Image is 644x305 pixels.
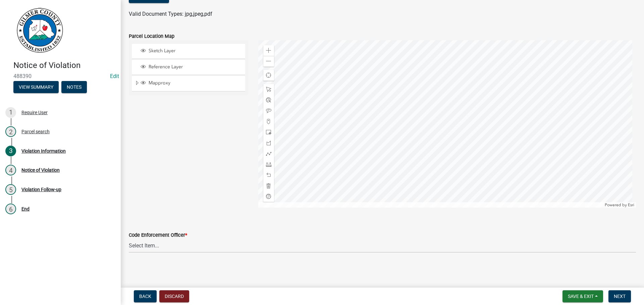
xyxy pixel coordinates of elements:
[13,85,59,90] wm-modal-confirm: Summary
[132,76,245,91] li: Mapproxy
[13,61,115,70] h4: Notice of Violation
[147,64,243,70] span: Reference Layer
[147,48,243,54] span: Sketch Layer
[562,290,603,302] button: Save & Exit
[614,294,626,299] span: Next
[134,290,157,302] button: Back
[139,294,151,299] span: Back
[5,126,16,137] div: 2
[140,80,243,87] div: Mapproxy
[21,110,48,115] div: Require User
[21,187,61,192] div: Violation Follow-up
[129,34,174,39] label: Parcel Location Map
[263,70,274,81] div: Find my location
[263,56,274,67] div: Zoom out
[263,45,274,56] div: Zoom in
[608,290,631,302] button: Next
[5,107,16,118] div: 1
[21,149,66,153] div: Violation Information
[135,80,140,87] span: Expand
[140,48,243,55] div: Sketch Layer
[13,81,59,93] button: View Summary
[110,73,119,79] a: Edit
[110,73,119,79] wm-modal-confirm: Edit Application Number
[131,42,246,93] ul: Layer List
[5,184,16,195] div: 5
[603,202,636,208] div: Powered by
[132,44,245,59] li: Sketch Layer
[628,203,634,207] a: Esri
[13,7,64,54] img: Gilmer County, Georgia
[132,60,245,75] li: Reference Layer
[21,207,30,211] div: End
[568,294,594,299] span: Save & Exit
[5,165,16,175] div: 4
[61,81,87,93] button: Notes
[61,85,87,90] wm-modal-confirm: Notes
[21,129,50,134] div: Parcel search
[129,11,212,17] span: Valid Document Types: jpg,jpeg,pdf
[13,73,107,79] span: 488390
[5,204,16,214] div: 6
[147,80,243,86] span: Mapproxy
[5,146,16,156] div: 3
[140,64,243,71] div: Reference Layer
[159,290,189,302] button: Discard
[21,168,60,172] div: Notice of Violation
[129,233,187,238] label: Code Enforcement Officer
